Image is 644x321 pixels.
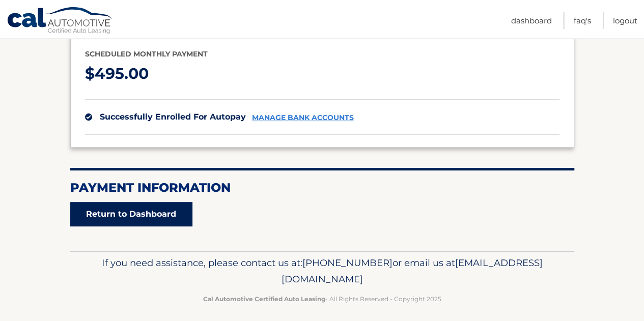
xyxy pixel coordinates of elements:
[511,12,552,29] a: Dashboard
[613,12,637,29] a: Logout
[252,113,354,122] a: manage bank accounts
[77,294,568,304] p: - All Rights Reserved - Copyright 2025
[70,180,574,195] h2: Payment Information
[203,295,325,303] strong: Cal Automotive Certified Auto Leasing
[77,255,568,287] p: If you need assistance, please contact us at: or email us at
[85,61,559,87] p: $
[85,48,559,61] p: Scheduled monthly payment
[302,257,393,269] span: [PHONE_NUMBER]
[95,64,149,83] span: 495.00
[574,12,591,29] a: FAQ's
[7,7,114,36] a: Cal Automotive
[100,112,246,122] span: successfully enrolled for autopay
[85,113,92,121] img: check.svg
[70,202,192,226] a: Return to Dashboard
